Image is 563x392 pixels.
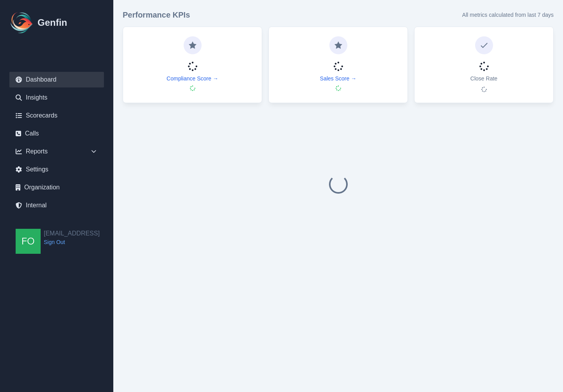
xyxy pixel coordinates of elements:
img: Logo [9,10,34,35]
h1: Genfin [38,16,67,29]
a: Sales Score → [320,75,356,82]
h2: [EMAIL_ADDRESS] [44,229,100,238]
a: Scorecards [9,108,104,123]
a: Compliance Score → [166,75,218,82]
a: Sign Out [44,238,100,246]
a: Insights [9,90,104,105]
p: All metrics calculated from last 7 days [462,11,554,19]
h3: Performance KPIs [123,9,190,20]
a: Organization [9,180,104,195]
div: Reports [9,144,104,159]
a: Calls [9,126,104,141]
p: Close Rate [470,75,497,82]
img: founders@genfin.ai [16,229,41,254]
a: Dashboard [9,72,104,87]
a: Internal [9,198,104,213]
a: Settings [9,162,104,177]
